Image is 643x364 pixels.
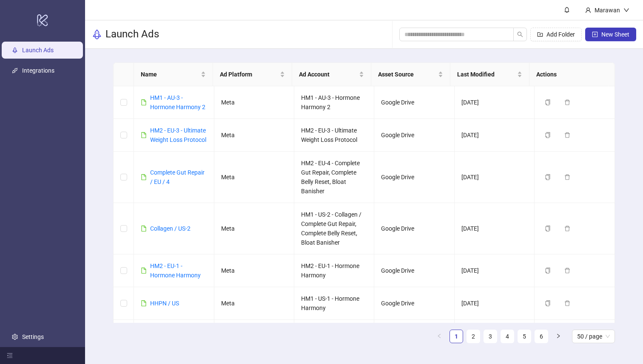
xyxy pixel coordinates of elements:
[518,330,531,343] li: 5
[141,174,147,180] span: file
[374,86,454,119] td: Google Drive
[564,300,570,306] span: delete
[134,63,213,86] th: Name
[546,31,575,38] span: Add Folder
[455,86,535,119] td: [DATE]
[141,70,199,79] span: Name
[572,330,615,343] div: Page Size
[585,28,636,41] button: New Sheet
[564,268,570,274] span: delete
[585,7,591,13] span: user
[501,330,514,343] li: 4
[294,254,374,287] td: HM2 - EU-1 - Hormone Harmony
[545,226,551,231] span: copy
[150,225,191,232] a: Collagen / US-2
[529,63,609,86] th: Actions
[299,70,357,79] span: Ad Account
[374,254,454,287] td: Google Drive
[552,330,565,343] li: Next Page
[294,203,374,254] td: HM1 - US-2 - Collagen / Complete Gut Repair, Complete Belly Reset, Bloat Banisher
[141,300,147,306] span: file
[294,287,374,320] td: HM1 - US-1 - Hormone Harmony
[214,320,294,353] td: Meta
[455,254,535,287] td: [DATE]
[564,132,570,138] span: delete
[105,28,159,41] h3: Launch Ads
[530,28,582,41] button: Add Folder
[564,174,570,180] span: delete
[374,287,454,320] td: Google Drive
[150,169,205,185] a: Complete Gut Repair / EU / 4
[150,127,206,143] a: HM2 - EU-3 - Ultimate Weight Loss Protocol
[437,333,442,339] span: left
[457,70,515,79] span: Last Modified
[552,330,565,343] button: right
[214,119,294,152] td: Meta
[467,330,480,343] a: 2
[623,7,629,13] span: down
[214,254,294,287] td: Meta
[518,330,531,343] a: 5
[455,320,535,353] td: [DATE]
[545,300,551,306] span: copy
[591,6,623,15] div: Marawan
[294,320,374,353] td: HM1 - AU-3 - Hormone Harmony 2
[214,287,294,320] td: Meta
[517,31,523,37] span: search
[22,47,54,54] a: Launch Ads
[601,31,629,38] span: New Sheet
[455,152,535,203] td: [DATE]
[374,119,454,152] td: Google Drive
[455,119,535,152] td: [DATE]
[592,31,598,37] span: plus-square
[577,330,610,343] span: 50 / page
[371,63,450,86] th: Asset Source
[150,94,205,110] a: HM1 - AU-3 - Hormone Harmony 2
[150,300,179,307] a: HHPN / US
[484,330,497,343] li: 3
[141,99,147,105] span: file
[294,152,374,203] td: HM2 - EU-4 - Complete Gut Repair, Complete Belly Reset, Bloat Banisher
[22,68,54,74] a: Integrations
[141,226,147,231] span: file
[537,31,543,37] span: folder-add
[378,70,436,79] span: Asset Source
[92,29,102,40] span: rocket
[22,333,44,340] a: Settings
[545,174,551,180] span: copy
[294,86,374,119] td: HM1 - AU-3 - Hormone Harmony 2
[214,203,294,254] td: Meta
[535,330,548,343] a: 6
[467,330,480,343] li: 2
[535,330,548,343] li: 6
[214,152,294,203] td: Meta
[141,132,147,138] span: file
[150,262,201,279] a: HM2 - EU-1 - Hormone Harmony
[432,330,446,343] li: Previous Page
[455,287,535,320] td: [DATE]
[374,203,454,254] td: Google Drive
[374,320,454,353] td: Google Drive
[450,330,463,343] a: 1
[214,86,294,119] td: Meta
[294,119,374,152] td: HM2 - EU-3 - Ultimate Weight Loss Protocol
[450,63,529,86] th: Last Modified
[545,132,551,138] span: copy
[556,333,561,339] span: right
[484,330,497,343] a: 3
[501,330,514,343] a: 4
[220,70,278,79] span: Ad Platform
[141,268,147,274] span: file
[564,99,570,105] span: delete
[564,7,570,13] span: bell
[545,268,551,274] span: copy
[432,330,446,343] button: left
[213,63,292,86] th: Ad Platform
[374,152,454,203] td: Google Drive
[564,226,570,231] span: delete
[455,203,535,254] td: [DATE]
[7,353,13,358] span: menu-fold
[545,99,551,105] span: copy
[292,63,371,86] th: Ad Account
